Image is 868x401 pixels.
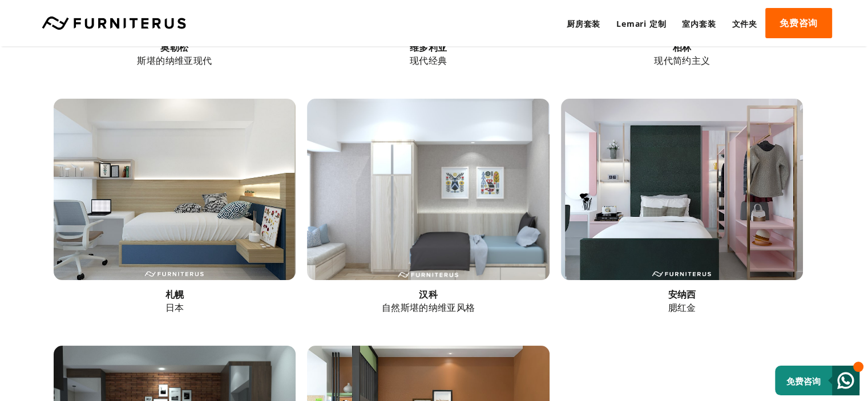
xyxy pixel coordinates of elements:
font: 自然斯堪的纳维亚风格 [382,301,475,314]
a: 文件夹 [724,8,765,39]
a: 室内套装 [674,8,724,39]
font: 现代经典 [410,54,447,67]
font: 柏林 [673,41,692,54]
font: 文件夹 [732,18,757,29]
a: 免费咨询 [765,8,832,38]
font: 安纳西 [668,288,696,301]
font: 厨房套装 [567,18,600,29]
font: 札幌 [165,288,184,301]
a: Lemari 定制 [608,8,674,39]
font: 腮红金 [668,301,696,314]
font: 汉科 [419,288,438,301]
a: 厨房套装 [559,8,608,39]
font: 免费咨询 [780,17,818,29]
font: 免费咨询 [786,375,821,387]
font: 日本 [165,301,184,314]
font: Lemari 定制 [616,18,666,29]
font: 现代简约主义 [654,54,710,67]
font: 维多利亚 [410,41,447,54]
font: 奥勒松 [160,41,188,54]
a: 免费咨询 [775,366,859,395]
font: 室内套装 [682,18,716,29]
font: 斯堪的纳维亚现代 [137,54,212,67]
